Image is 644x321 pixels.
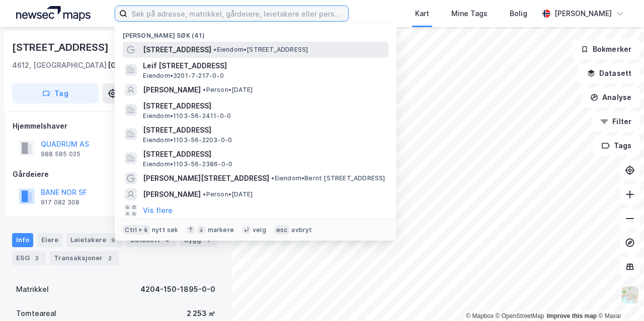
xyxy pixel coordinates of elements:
span: Eiendom • 1103-56-2411-0-0 [143,112,231,120]
button: Filter [592,112,640,132]
span: [STREET_ADDRESS] [143,148,384,160]
span: Eiendom • 3201-7-217-0-0 [143,72,223,80]
div: Transaksjoner [50,251,119,265]
div: Bolig [510,8,527,20]
a: Improve this map [547,312,597,319]
a: OpenStreetMap [496,312,544,319]
div: esc [274,225,290,235]
a: Mapbox [466,312,494,319]
div: Info [12,233,33,247]
div: velg [253,226,266,234]
div: Hjemmelshaver [13,120,219,132]
div: Tomteareal [16,307,56,319]
button: Bokmerker [572,39,640,59]
span: [PERSON_NAME] [143,84,201,96]
div: 2 [105,253,115,263]
div: [GEOGRAPHIC_DATA], 150/1895 [108,59,219,71]
button: Datasett [579,63,640,83]
div: 3 [32,253,42,263]
span: [STREET_ADDRESS] [143,124,384,136]
div: 917 082 308 [41,198,79,206]
button: Tags [593,136,640,156]
span: Leif [STREET_ADDRESS] [143,60,384,72]
span: [STREET_ADDRESS] [143,100,384,112]
span: • [271,174,274,182]
button: Vis flere [143,204,173,217]
span: Eiendom • [STREET_ADDRESS] [213,46,308,54]
iframe: Chat Widget [594,273,644,321]
div: Gårdeiere [13,168,219,180]
div: ESG [12,251,46,265]
div: Ctrl + k [123,225,150,235]
div: 988 585 025 [41,150,80,158]
div: Eiere [37,233,62,247]
div: avbryt [291,226,312,234]
div: markere [208,226,234,234]
div: [PERSON_NAME] søk (41) [115,24,396,42]
span: • [203,190,206,198]
span: [PERSON_NAME] [143,188,201,200]
span: Eiendom • Bernt [STREET_ADDRESS] [271,174,385,182]
div: Kart [415,8,429,20]
input: Søk på adresse, matrikkel, gårdeiere, leietakere eller personer [127,6,348,21]
div: [PERSON_NAME] [554,8,612,20]
span: • [213,46,216,53]
div: [STREET_ADDRESS] [12,39,111,55]
span: [PERSON_NAME][STREET_ADDRESS] [143,172,269,184]
button: Tag [12,83,99,103]
div: 4612, [GEOGRAPHIC_DATA] [12,59,107,71]
div: 9 [108,235,118,245]
div: nytt søk [152,226,179,234]
span: Person • [DATE] [203,86,253,94]
span: Eiendom • 1103-56-2386-0-0 [143,160,232,168]
div: Matrikkel [16,283,49,295]
span: • [203,86,206,93]
div: Leietakere [66,233,122,247]
span: Eiendom • 1103-56-2203-0-0 [143,136,232,144]
div: 4204-150-1895-0-0 [140,283,215,295]
div: Kontrollprogram for chat [594,273,644,321]
span: Person • [DATE] [203,190,253,198]
div: 2 253 ㎡ [187,307,215,319]
img: logo.a4113a55bc3d86da70a041830d287a7e.svg [16,6,91,21]
div: Mine Tags [451,8,488,20]
button: Analyse [582,87,640,108]
span: [STREET_ADDRESS] [143,44,211,56]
